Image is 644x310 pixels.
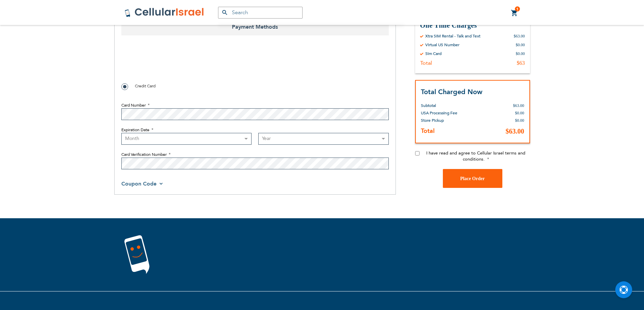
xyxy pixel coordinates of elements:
span: $0.00 [515,111,524,115]
span: Store Pickup [421,118,444,123]
input: Search [218,7,303,19]
span: $0.00 [515,118,524,123]
a: 1 [511,9,518,17]
strong: Total Charged Now [421,87,482,96]
th: Subtotal [421,97,474,109]
button: Place Order [443,169,502,188]
span: USA Processing Fee [421,110,457,116]
span: Card Number [121,103,146,108]
div: $0.00 [516,42,525,47]
iframe: reCAPTCHA [121,51,224,77]
div: Sim Card [425,51,442,56]
span: Payment Methods [121,19,389,35]
div: Xtra SIM Rental - Talk and Text [425,33,480,38]
span: Place Order [460,176,485,181]
div: $63.00 [514,33,525,38]
strong: Total [421,127,435,135]
span: I have read and agree to Cellular Israel terms and conditions. [426,150,525,162]
h3: One Time Charges [420,21,525,30]
span: Expiration Date [121,127,149,133]
div: $63 [517,59,525,66]
img: Cellular Israel Logo [124,7,205,18]
span: $63.00 [506,128,524,135]
span: $63.00 [513,103,524,108]
span: Credit Card [135,83,156,89]
div: Total [420,59,432,66]
span: Card Verification Number [121,152,167,157]
div: Virtual US Number [425,42,459,47]
span: Coupon Code [121,180,157,188]
div: $0.00 [516,51,525,56]
span: 1 [516,6,519,12]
